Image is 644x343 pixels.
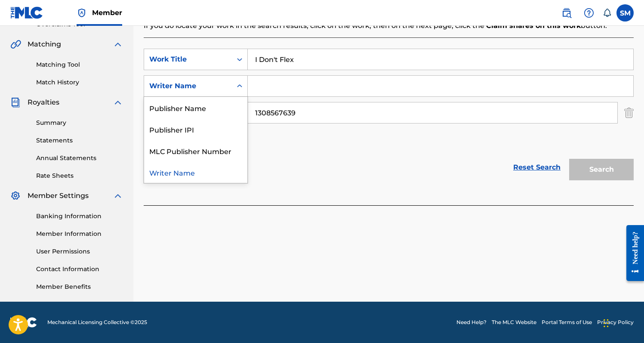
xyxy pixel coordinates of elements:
[542,318,592,326] a: Portal Terms of Use
[10,97,21,108] img: Royalties
[113,39,123,49] img: expand
[149,54,227,65] div: Work Title
[144,97,247,118] div: Publisher Name
[36,229,123,238] a: Member Information
[10,6,43,19] img: MLC Logo
[113,191,123,201] img: expand
[144,49,634,185] form: Search Form
[584,8,594,18] img: help
[144,118,247,140] div: Publisher IPI
[10,317,37,328] img: logo
[36,118,123,127] a: Summary
[601,302,644,343] iframe: Chat Widget
[149,81,227,91] div: Writer Name
[36,247,123,256] a: User Permissions
[144,161,247,183] div: Writer Name
[620,217,644,288] iframe: Resource Center
[144,140,247,161] div: MLC Publisher Number
[456,318,487,326] a: Need Help?
[36,212,123,221] a: Banking Information
[36,171,123,180] a: Rate Sheets
[92,8,122,18] span: Member
[10,39,21,49] img: Matching
[77,8,87,18] img: Top Rightsholder
[597,318,634,326] a: Privacy Policy
[36,265,123,274] a: Contact Information
[36,60,123,69] a: Matching Tool
[113,97,123,108] img: expand
[10,191,21,201] img: Member Settings
[509,158,565,177] a: Reset Search
[28,39,61,49] span: Matching
[28,97,59,108] span: Royalties
[36,78,123,87] a: Match History
[36,154,123,163] a: Annual Statements
[580,4,598,22] div: Help
[36,136,123,145] a: Statements
[36,282,123,291] a: Member Benefits
[561,8,572,18] img: search
[492,318,536,326] a: The MLC Website
[28,191,89,201] span: Member Settings
[624,102,634,124] img: Delete Criterion
[616,4,634,22] div: User Menu
[144,21,634,31] p: If you do locate your work in the search results, click on the work, then on the next page, click...
[47,318,147,326] span: Mechanical Licensing Collective © 2025
[558,4,575,22] a: Public Search
[603,9,611,17] div: Notifications
[604,310,609,336] div: Drag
